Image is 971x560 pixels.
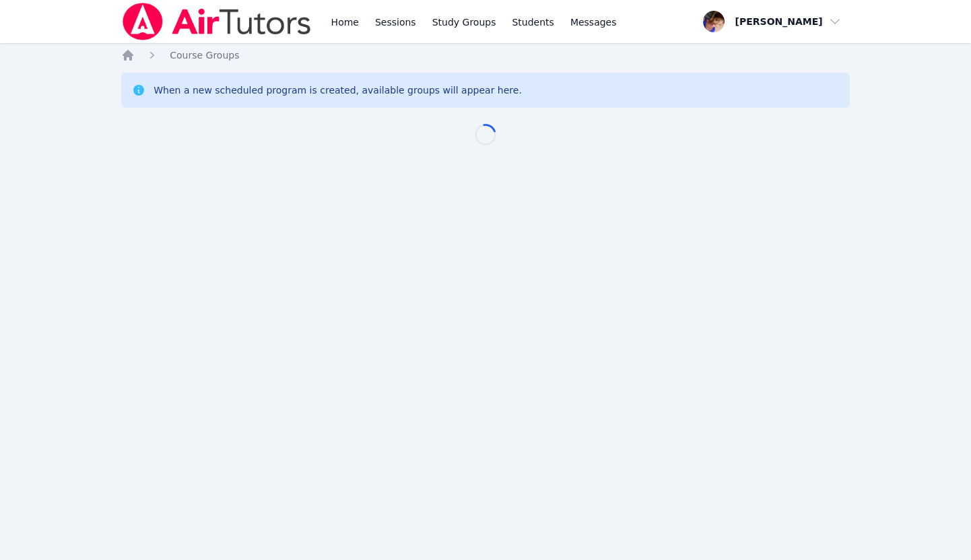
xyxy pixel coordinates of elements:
span: Course Groups [170,50,239,61]
span: Messages [570,15,617,29]
nav: Breadcrumb [121,48,850,62]
img: Air Tutors [121,3,312,40]
a: Course Groups [170,48,239,62]
div: When a new scheduled program is created, available groups will appear here. [154,83,522,97]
